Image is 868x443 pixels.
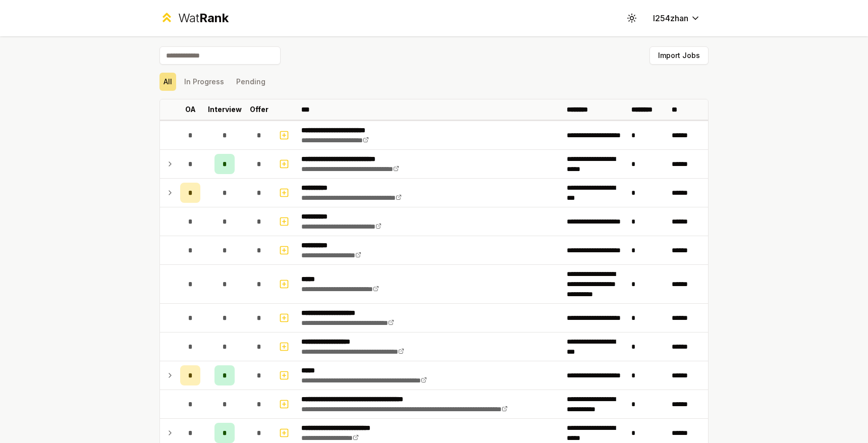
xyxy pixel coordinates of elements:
p: OA [185,104,196,115]
button: Import Jobs [649,46,709,65]
button: In Progress [180,73,228,91]
div: Wat [178,10,229,26]
a: WatRank [159,10,229,26]
span: l254zhan [653,12,688,24]
span: Rank [199,11,229,25]
button: All [159,73,176,91]
p: Offer [250,104,268,115]
p: Interview [208,104,242,115]
button: l254zhan [645,9,709,27]
button: Pending [232,73,269,91]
